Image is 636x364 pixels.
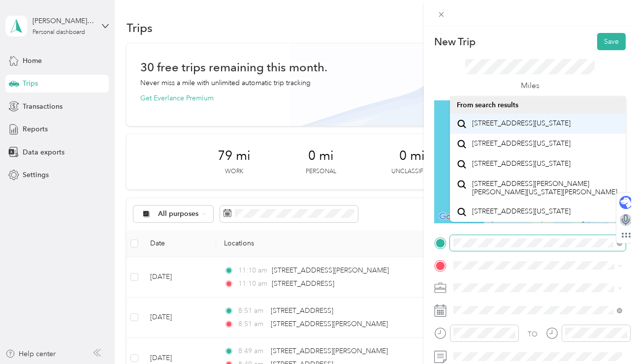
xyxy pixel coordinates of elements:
a: Open this area in Google Maps (opens a new window) [437,211,469,223]
span: [STREET_ADDRESS][US_STATE] [472,207,571,216]
button: Save [597,33,626,50]
p: Miles [521,80,540,92]
iframe: Everlance-gr Chat Button Frame [581,309,636,364]
a: Terms (opens in new tab) [609,217,623,222]
span: [STREET_ADDRESS][US_STATE] [472,119,571,128]
span: [STREET_ADDRESS][US_STATE] [472,159,571,168]
span: [STREET_ADDRESS][US_STATE] [472,139,571,148]
div: TO [528,329,538,339]
span: [STREET_ADDRESS][PERSON_NAME][PERSON_NAME][US_STATE][PERSON_NAME] [472,180,619,197]
span: From search results [457,101,518,109]
img: Google [437,211,469,223]
span: Map data ©2025 Google, INEGI [535,217,603,222]
p: New Trip [434,35,476,49]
